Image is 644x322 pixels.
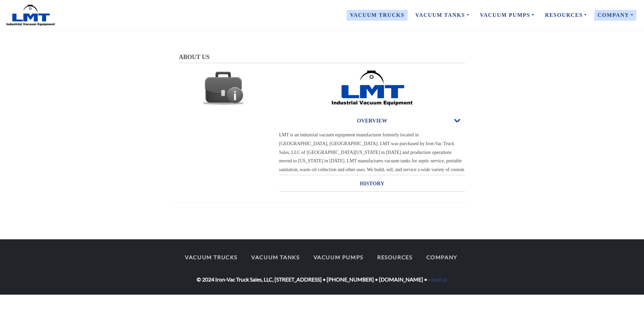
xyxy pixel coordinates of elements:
[345,8,410,22] a: Vacuum Trucks
[540,8,592,22] a: Resources
[279,178,465,189] h3: HISTORY
[427,277,447,283] a: e-mail us
[202,66,245,109] img: Stacks Image 76
[420,250,463,264] a: Company
[279,113,465,129] a: OVERVIEWOpen or Close
[453,118,462,123] span: Open or Close
[279,132,464,181] span: LMT is an industrial vacuum equipment manufacturer formerly located in [GEOGRAPHIC_DATA], [GEOGRA...
[279,115,465,126] h3: OVERVIEW
[330,70,414,106] img: Stacks Image 111504
[410,8,475,22] a: Vacuum Tanks
[174,250,470,284] div: © 2024 Iron-Vac Truck Sales, LLC, [STREET_ADDRESS] • [PHONE_NUMBER] • [DOMAIN_NAME] •
[371,250,419,264] a: Resources
[179,250,244,264] a: Vacuum Trucks
[5,4,56,26] img: LMT
[245,250,305,264] a: Vacuum Tanks
[475,8,540,22] a: Vacuum Pumps
[179,54,210,60] span: ABOUT US
[279,176,465,191] a: HISTORY
[307,250,369,264] a: Vacuum Pumps
[592,8,639,22] a: Company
